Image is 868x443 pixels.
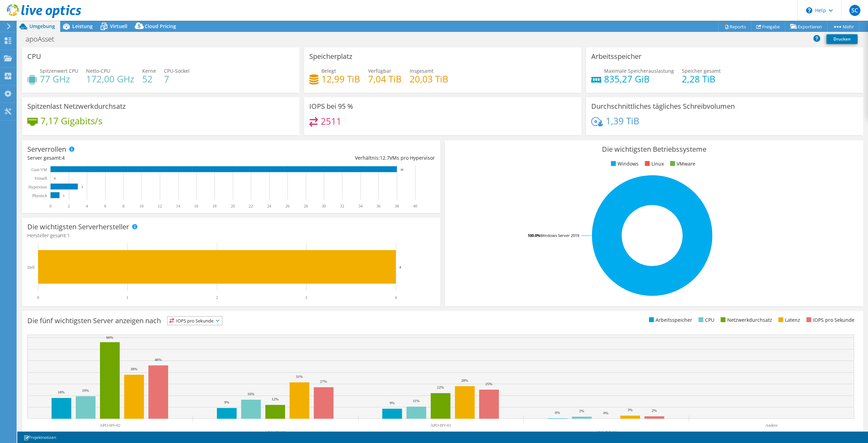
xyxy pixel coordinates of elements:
[216,295,218,300] text: 2
[777,316,800,324] li: Latenz
[413,204,417,209] text: 40
[320,379,327,383] text: 27%
[68,204,70,209] text: 2
[104,204,106,209] text: 6
[668,160,695,168] li: VMware
[400,168,404,171] text: 38
[122,204,125,209] text: 8
[604,68,674,74] span: Maximale Speicherauslastung
[82,388,89,392] text: 19%
[231,204,235,209] text: 20
[591,103,735,110] h3: Durchschnittliches tägliches Schreibvolumen
[437,385,444,389] text: 22%
[22,35,65,43] h1: apoAsset
[272,397,278,401] text: 12%
[628,408,633,412] text: 3%
[72,23,93,29] span: Leistung
[27,145,66,153] h3: Serverrollen
[395,204,399,209] text: 38
[34,176,47,181] text: Virtuell
[176,204,180,209] text: 14
[399,265,401,269] text: 4
[826,34,858,44] a: Drucken
[63,194,65,197] text: 1
[682,68,721,74] span: Speicher gesamt
[652,408,657,413] text: 2%
[194,204,198,209] text: 16
[158,204,162,209] text: 12
[296,374,303,379] text: 31%
[40,68,78,74] span: Spitzenwert CPU
[528,233,540,238] tspan: 100.0%
[321,117,341,125] h4: 2511
[100,423,120,428] text: APO-HV-02
[555,410,560,415] text: 0%
[604,75,674,83] h4: 835,27 GiB
[358,204,363,209] text: 34
[309,103,353,110] h3: IOPS bei 95 %
[606,117,639,125] h4: 1,39 TiB
[806,7,812,14] svg: \n
[410,75,448,83] h4: 20,03 TiB
[212,204,217,209] text: 18
[265,430,286,435] text: APO-HV-03
[785,21,828,32] a: Exportieren
[164,75,190,83] h4: 7
[29,23,55,29] span: Umgebung
[19,433,61,442] a: Projektnotizen
[27,232,435,239] h4: Hersteller gesamt:
[390,401,395,405] text: 9%
[603,411,609,415] text: 0%
[309,53,352,60] h3: Speicherplatz
[49,204,52,209] text: 0
[62,154,65,161] span: 4
[461,378,468,382] text: 28%
[376,204,381,209] text: 36
[285,204,290,209] text: 26
[340,204,344,209] text: 32
[249,204,253,209] text: 22
[368,75,402,83] h4: 7,04 TiB
[224,400,229,404] text: 9%
[40,117,102,125] h4: 7,17 Gigabits/s
[410,68,433,74] span: Insgesamt
[321,68,336,74] span: Belegt
[304,204,308,209] text: 28
[765,423,777,428] text: Andere
[395,295,397,300] text: 4
[86,204,88,209] text: 4
[579,409,584,413] text: 2%
[164,68,190,74] span: CPU-Sockel
[751,21,785,32] a: Freigabe
[596,430,617,435] text: APO-DC-06
[305,295,307,300] text: 3
[155,357,162,362] text: 46%
[647,316,692,324] li: Arbeitsspeicher
[368,68,391,74] span: Verfügbar
[27,223,129,231] h3: Die wichtigsten Serverhersteller
[231,154,435,162] div: Verhältnis: VMs pro Hypervisor
[718,21,751,32] a: Reports
[540,233,579,238] tspan: Windows Server 2019
[697,316,714,324] li: CPU
[27,103,126,110] h3: Spitzenlast Netzwerkdurchsatz
[805,316,855,324] li: IOPS pro Sekunde
[27,154,231,162] div: Server gesamt:
[167,317,222,325] span: IOPS pro Sekunde
[86,68,110,74] span: Netto-CPU
[58,390,65,394] text: 18%
[126,295,128,300] text: 1
[430,423,451,428] text: APO-HV-01
[54,177,56,180] text: 0
[139,204,144,209] text: 10
[450,145,858,153] h3: Die wichtigsten Betriebssysteme
[27,53,41,60] h3: CPU
[142,68,156,74] span: Kerne
[142,75,156,83] h4: 52
[591,53,641,60] h3: Arbeitsspeicher
[28,185,47,189] text: Hypervisor
[81,185,83,189] text: 3
[380,154,390,161] span: 12.7
[110,23,127,29] span: Virtuell
[31,167,47,172] text: Gast-VM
